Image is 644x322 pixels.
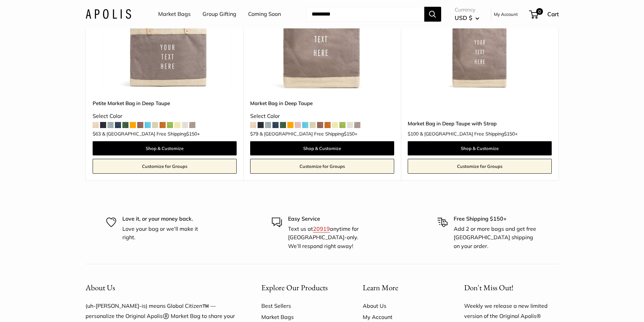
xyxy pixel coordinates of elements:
[250,159,394,174] a: Customize for Groups
[202,9,236,19] a: Group Gifting
[420,131,518,136] span: & [GEOGRAPHIC_DATA] Free Shipping +
[122,215,207,223] p: Love it, or your money back.
[261,281,339,294] button: Explore Our Products
[248,9,281,19] a: Coming Soon
[93,141,237,155] a: Shop & Customize
[344,131,355,137] span: $150
[454,225,538,251] p: Add 2 or more bags and get free [GEOGRAPHIC_DATA] shipping on your order.
[455,13,479,23] button: USD $
[261,282,328,293] span: Explore Our Products
[288,225,373,251] p: Text us at anytime for [GEOGRAPHIC_DATA]-only. We’ll respond right away!
[363,300,440,311] a: About Us
[455,5,479,15] span: Currency
[313,225,330,232] a: 20919
[261,300,339,311] a: Best Sellers
[455,14,472,21] span: USD $
[504,131,515,137] span: $150
[408,131,419,137] span: $100
[93,131,101,137] span: $63
[530,9,559,20] a: 0 Cart
[464,281,559,294] p: Don't Miss Out!
[536,8,543,15] span: 0
[93,111,237,121] div: Select Color
[408,159,552,174] a: Customize for Groups
[363,281,440,294] button: Learn More
[454,215,538,223] p: Free Shipping $150+
[363,282,398,293] span: Learn More
[186,131,197,137] span: $150
[260,131,357,136] span: & [GEOGRAPHIC_DATA] Free Shipping +
[86,9,131,19] img: Apolis
[102,131,200,136] span: & [GEOGRAPHIC_DATA] Free Shipping +
[93,159,237,174] a: Customize for Groups
[250,99,394,107] a: Market Bag in Deep Taupe
[408,120,552,127] a: Market Bag in Deep Taupe with Strap
[86,281,238,294] button: About Us
[408,141,552,155] a: Shop & Customize
[122,225,207,242] p: Love your bag or we'll make it right.
[494,10,518,18] a: My Account
[93,99,237,107] a: Petite Market Bag in Deep Taupe
[158,9,191,19] a: Market Bags
[250,131,258,137] span: $79
[250,111,394,121] div: Select Color
[250,141,394,155] a: Shop & Customize
[288,215,373,223] p: Easy Service
[306,7,424,22] input: Search...
[547,10,559,18] span: Cart
[424,7,441,22] button: Search
[86,282,115,293] span: About Us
